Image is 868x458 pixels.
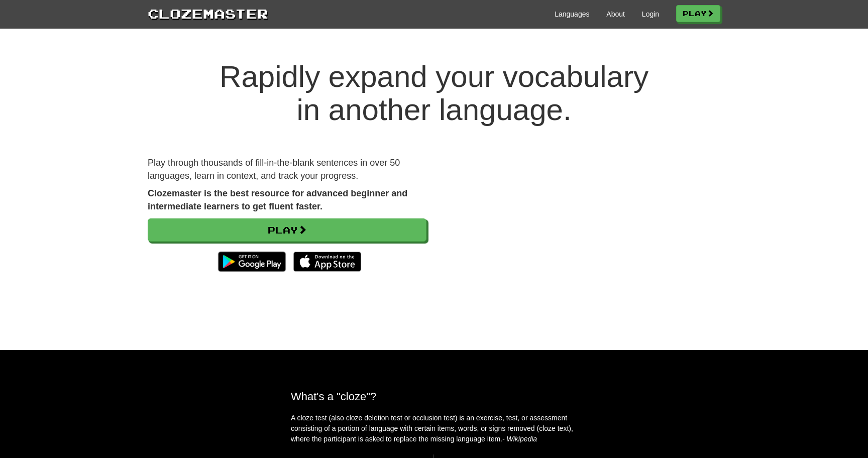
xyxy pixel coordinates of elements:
[606,9,625,19] a: About
[291,413,577,444] p: A cloze test (also cloze deletion test or occlusion test) is an exercise, test, or assessment con...
[676,5,720,22] a: Play
[213,247,291,277] img: Get it on Google Play
[642,9,659,19] a: Login
[148,157,426,182] p: Play through thousands of fill-in-the-blank sentences in over 50 languages, learn in context, and...
[502,435,537,443] em: - Wikipedia
[293,252,361,272] img: Download_on_the_App_Store_Badge_US-UK_135x40-25178aeef6eb6b83b96f5f2d004eda3bffbb37122de64afbaef7...
[148,188,407,211] strong: Clozemaster is the best resource for advanced beginner and intermediate learners to get fluent fa...
[148,4,268,23] a: Clozemaster
[148,218,426,242] a: Play
[555,9,589,19] a: Languages
[291,390,577,403] h2: What's a "cloze"?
